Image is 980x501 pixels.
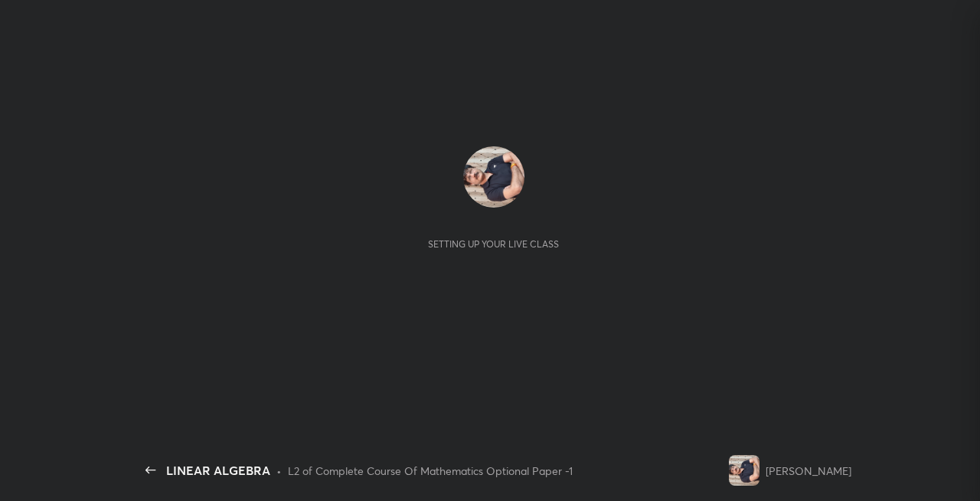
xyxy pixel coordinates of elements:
div: L2 of Complete Course Of Mathematics Optional Paper -1 [288,463,573,479]
div: [PERSON_NAME] [766,463,851,479]
img: 1400c990764a43aca6cb280cd9c2ba30.jpg [463,146,524,208]
div: LINEAR ALGEBRA [166,461,270,480]
img: 1400c990764a43aca6cb280cd9c2ba30.jpg [729,455,759,486]
div: • [276,463,282,479]
div: Setting up your live class [428,238,559,250]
